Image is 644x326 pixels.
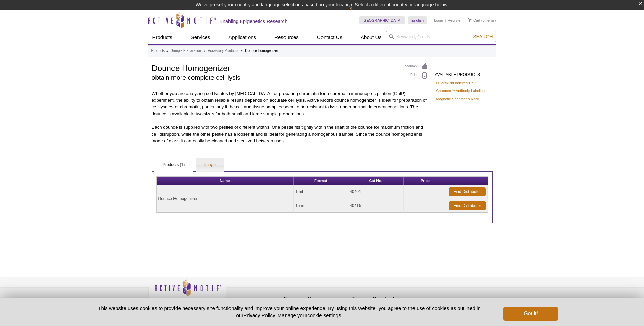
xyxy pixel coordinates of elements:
a: Products [151,48,165,54]
table: Click to Verify - This site chose Symantec SSL for secure e-commerce and confidential communicati... [420,289,471,304]
a: Find Distributor [449,201,486,210]
a: Privacy Policy [230,295,256,305]
a: English [408,16,427,24]
button: Search [471,34,495,40]
a: Contact Us [313,31,346,44]
img: Your Cart [468,18,472,22]
a: Login [434,18,443,23]
li: Dounce Homogenizer [245,49,278,53]
td: 40401 [348,185,404,199]
button: cookie settings [307,312,341,318]
th: Format [294,177,348,185]
a: Resources [270,31,303,44]
a: Print [403,72,428,79]
a: Accessory Products [208,48,238,54]
li: » [166,49,168,53]
input: Keyword, Cat. No. [386,31,496,42]
a: Feedback [403,63,428,70]
a: Diversi-Phi Indexed PhiX [436,80,477,86]
h2: obtain more complete cell lysis [152,75,396,81]
td: 15 ml [294,199,348,213]
th: Price [404,177,447,185]
h2: Enabling Epigenetics Research [220,18,288,24]
span: Search [473,34,493,39]
a: Chromeo™ Antibody Labeling [436,88,485,94]
a: Register [448,18,462,23]
a: About Us [356,31,386,44]
th: Cat No. [348,177,404,185]
a: Privacy Policy [243,312,275,318]
li: (0 items) [468,16,496,24]
h2: AVAILABLE PRODUCTS [435,67,493,79]
td: 40415 [348,199,404,213]
p: Whether you are analyzing cell lysates by [MEDICAL_DATA], or preparing chromatin for a chromatin ... [152,90,428,117]
a: Services [187,31,215,44]
h1: Dounce Homogenizer [152,63,396,73]
a: Sample Preparation [171,48,201,54]
button: Got it! [503,307,558,321]
h4: Technical Downloads [352,296,417,302]
a: Magnetic Separation Rack [436,96,479,102]
a: Cart [468,18,480,23]
li: | [445,16,446,24]
td: Dounce Homogenizer [157,185,294,213]
img: Active Motif, [148,277,226,305]
a: Applications [224,31,260,44]
li: » [203,49,205,53]
a: Image [196,158,224,172]
p: This website uses cookies to provide necessary site functionality and improve your online experie... [86,305,493,319]
a: [GEOGRAPHIC_DATA] [359,16,405,24]
a: Find Distributor [449,187,486,196]
a: Products [148,31,177,44]
img: Change Here [349,5,367,21]
td: 1 ml [294,185,348,199]
p: Each dounce is supplied with two pestles of different widths. One pestle fits tightly within the ... [152,124,428,144]
th: Name [157,177,294,185]
li: » [241,49,243,53]
h4: Epigenetic News [284,296,349,302]
a: Products (1) [154,158,193,172]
